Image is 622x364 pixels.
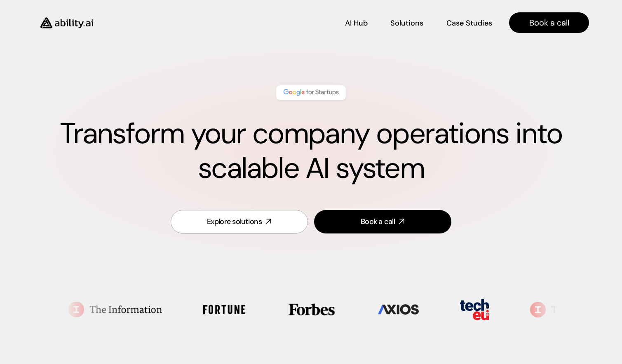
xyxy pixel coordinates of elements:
[105,12,589,33] nav: Main navigation
[207,217,262,227] div: Explore solutions
[529,17,569,28] p: Book a call
[33,117,589,186] h1: Transform your company operations into scalable AI system
[390,16,423,30] a: Solutions
[345,16,368,30] a: AI Hub
[361,217,395,227] div: Book a call
[446,16,493,30] a: Case Studies
[345,18,368,28] p: AI Hub
[446,18,492,28] p: Case Studies
[171,210,308,233] a: Explore solutions
[390,18,423,28] p: Solutions
[509,12,589,33] a: Book a call
[314,210,451,233] a: Book a call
